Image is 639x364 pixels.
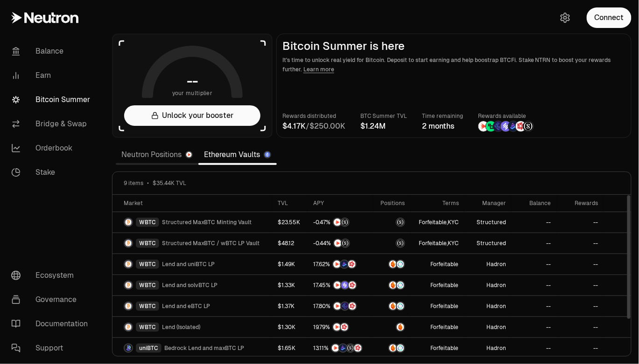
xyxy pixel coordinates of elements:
[136,343,162,353] div: uniBTC
[313,239,368,248] button: NTRNStructured Points
[341,323,348,331] img: Mars Fragments
[397,240,404,247] img: maxBTC
[334,240,342,247] img: NTRN
[422,111,463,121] p: Time remaining
[313,343,368,353] button: NTRNBedrock DiamondsStructured PointsMars Fragments
[397,323,404,331] img: Amber
[379,281,405,290] button: AmberSupervault
[397,282,404,289] img: Supervault
[411,296,464,316] a: Forfeitable
[272,296,307,316] a: $1.37K
[347,344,354,352] img: Structured Points
[112,233,272,254] a: WBTC LogoWBTCStructured MaxBTC / wBTC LP Vault
[478,121,489,131] img: NTRN
[334,282,341,289] img: NTRN
[478,111,534,121] p: Rewards available
[313,260,368,269] button: NTRNBedrock DiamondsMars Fragments
[512,233,556,254] a: --
[162,261,215,268] span: Lend and uniBTC LP
[124,179,143,187] span: 9 items
[587,7,632,28] button: Connect
[162,240,260,247] span: Structured MaxBTC / wBTC LP Vault
[342,240,349,247] img: Structured Points
[373,275,411,295] a: AmberSupervault
[373,338,411,358] a: AmberSupervault
[464,254,512,275] a: Hadron
[512,338,556,358] a: --
[4,288,101,312] a: Governance
[164,344,244,352] span: Bedrock Lend and maxBTC LP
[272,338,307,358] a: $1.65K
[430,282,459,289] button: Forfeitable
[389,302,397,310] img: Amber
[341,302,349,310] img: EtherFi Points
[397,219,404,226] img: maxBTC
[557,317,604,337] a: --
[4,136,101,160] a: Orderbook
[136,281,159,290] div: WBTC
[334,219,341,226] img: NTRN
[557,254,604,275] a: --
[313,199,368,207] div: APY
[125,282,132,289] img: WBTC Logo
[4,39,101,63] a: Balance
[397,302,404,310] img: Supervault
[162,302,210,310] span: Lend and eBTC LP
[389,282,397,289] img: Amber
[464,212,512,233] a: Structured
[349,282,356,289] img: Mars Fragments
[416,199,459,207] div: Terms
[303,66,334,73] a: Learn more
[373,317,411,337] a: Amber
[125,261,132,268] img: WBTC Logo
[379,199,405,207] div: Positions
[523,121,534,131] img: Structured Points
[187,74,198,89] h1: --
[379,239,405,248] button: maxBTC
[341,219,349,226] img: Structured Points
[112,296,272,316] a: WBTC LogoWBTCLend and eBTC LP
[282,111,345,121] p: Rewards distributed
[153,179,186,187] span: $35.44K TVL
[512,254,556,275] a: --
[282,55,625,74] p: It's time to unlock real yield for Bitcoin. Deposit to start earning and help boostrap BTCFi. Sta...
[308,317,373,337] a: NTRNMars Fragments
[313,281,368,290] button: NTRNSolv PointsMars Fragments
[162,282,218,289] span: Lend and solvBTC LP
[464,317,512,337] a: Hadron
[373,296,411,316] a: AmberSupervault
[448,219,459,226] button: KYC
[464,296,512,316] a: Hadron
[339,344,347,352] img: Bedrock Diamonds
[389,344,397,352] img: Amber
[360,111,407,121] p: BTC Summer TVL
[112,317,272,337] a: WBTC LogoWBTCLend (Isolated)
[308,296,373,316] a: NTRNEtherFi PointsMars Fragments
[419,240,459,247] span: ,
[313,323,368,332] button: NTRNMars Fragments
[557,296,604,316] a: --
[486,121,496,131] img: Lombard Lux
[397,344,404,352] img: Supervault
[265,152,270,158] img: Ethereum Logo
[308,338,373,358] a: NTRNBedrock DiamondsStructured PointsMars Fragments
[430,302,459,310] button: Forfeitable
[124,105,260,126] button: Unlock your booster
[508,121,519,131] img: Bedrock Diamonds
[125,240,132,247] img: WBTC Logo
[379,302,405,311] button: AmberSupervault
[333,261,341,268] img: NTRN
[341,282,349,289] img: Solv Points
[379,323,405,332] button: Amber
[516,121,526,131] img: Mars Fragments
[4,63,101,88] a: Earn
[512,317,556,337] a: --
[379,260,405,269] button: AmberSupervault
[557,233,604,254] a: --
[557,275,604,295] a: --
[116,145,198,164] a: Neutron Positions
[341,261,348,268] img: Bedrock Diamonds
[334,302,341,310] img: NTRN
[272,212,307,233] a: $23.55K
[332,344,339,352] img: NTRN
